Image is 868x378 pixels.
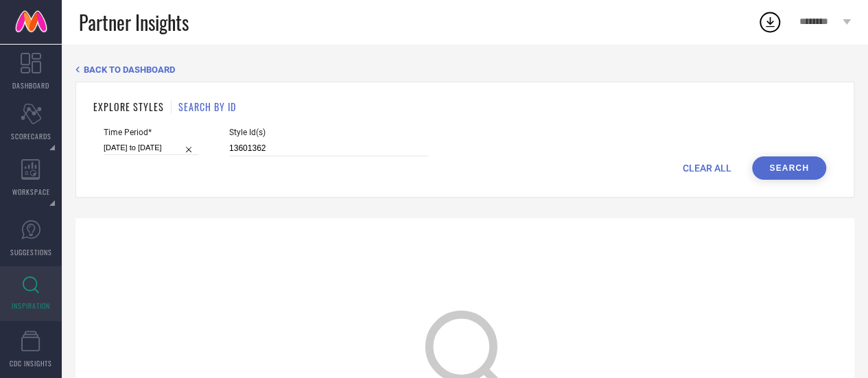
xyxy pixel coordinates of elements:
span: INSPIRATION [12,300,50,311]
span: Time Period* [104,128,198,137]
h1: SEARCH BY ID [178,99,236,114]
span: SUGGESTIONS [10,247,52,257]
span: WORKSPACE [12,187,50,197]
h1: EXPLORE STYLES [93,99,164,114]
div: Open download list [758,10,782,34]
input: Select time period [104,141,198,155]
span: BACK TO DASHBOARD [84,64,175,75]
span: Partner Insights [79,8,189,36]
span: CLEAR ALL [683,163,731,174]
span: CDC INSIGHTS [10,358,52,368]
span: Style Id(s) [229,128,428,137]
button: Search [752,156,826,180]
span: DASHBOARD [12,80,49,91]
span: SCORECARDS [11,131,51,141]
input: Enter comma separated style ids e.g. 12345, 67890 [229,141,428,156]
div: Back TO Dashboard [75,64,854,75]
